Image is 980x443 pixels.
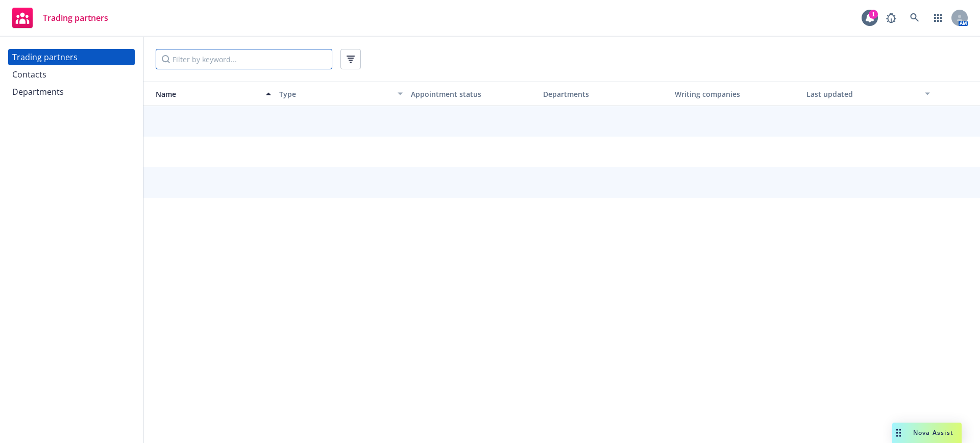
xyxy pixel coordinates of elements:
[904,8,925,28] a: Search
[8,66,135,83] a: Contacts
[8,84,135,100] a: Departments
[12,84,64,100] div: Departments
[543,89,667,99] div: Departments
[802,82,934,106] button: Last updated
[892,423,962,443] button: Nova Assist
[892,423,905,443] div: Drag to move
[279,89,391,99] div: Type
[675,89,798,99] div: Writing companies
[275,82,407,106] button: Type
[928,8,948,28] a: Switch app
[148,89,260,99] div: Name
[143,82,275,106] button: Name
[43,14,108,22] span: Trading partners
[539,82,671,106] button: Departments
[913,428,953,437] span: Nova Assist
[806,89,919,99] div: Last updated
[12,66,46,83] div: Contacts
[869,10,878,19] div: 1
[671,82,802,106] button: Writing companies
[411,89,534,99] div: Appointment status
[156,49,332,69] input: Filter by keyword...
[407,82,538,106] button: Appointment status
[881,8,901,28] a: Report a Bug
[12,49,78,65] div: Trading partners
[8,49,135,65] a: Trading partners
[8,4,112,32] a: Trading partners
